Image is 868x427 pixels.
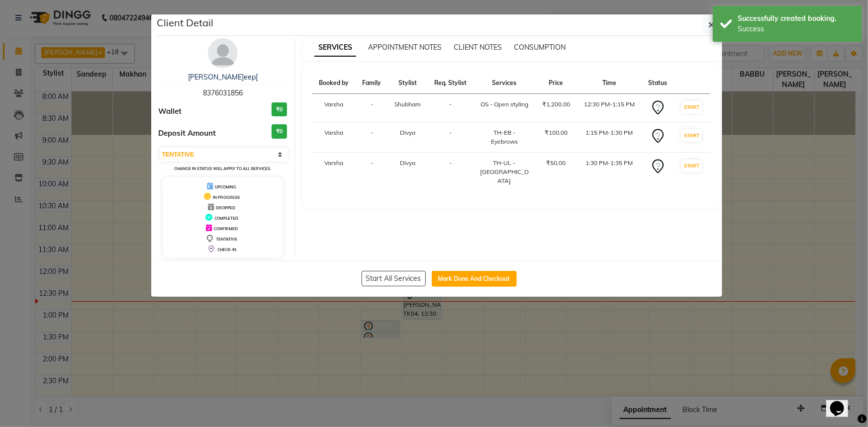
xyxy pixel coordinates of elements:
[542,100,571,109] div: ₹1,200.00
[428,73,474,94] th: Req. Stylist
[203,88,243,97] span: 8376031856
[826,387,858,417] iframe: chat widget
[362,271,426,286] button: Start All Services
[542,159,571,168] div: ₹50.00
[312,73,356,94] th: Booked by
[577,94,642,122] td: 12:30 PM-1:15 PM
[428,122,474,153] td: -
[213,195,240,200] span: IN PROGRESS
[312,153,356,192] td: Varsha
[480,128,530,146] div: TH-EB - Eyebrows
[432,271,517,287] button: Mark Done And Checkout
[272,124,287,139] h3: ₹0
[368,43,442,52] span: APPOINTMENT NOTES
[174,166,271,171] small: Change in status will apply to all services.
[480,159,530,185] div: TH-UL - [GEOGRAPHIC_DATA]
[577,73,642,94] th: Time
[394,100,421,108] span: Shubham
[400,129,415,136] span: Divya
[159,106,182,117] span: Wallet
[681,129,702,142] button: START
[642,73,674,94] th: Status
[577,122,642,153] td: 1:15 PM-1:30 PM
[312,122,356,153] td: Varsha
[681,160,702,172] button: START
[542,128,571,137] div: ₹100.00
[314,39,356,57] span: SERVICES
[356,94,387,122] td: -
[738,24,855,34] div: Success
[356,153,387,192] td: -
[214,226,238,231] span: CONFIRMED
[428,94,474,122] td: -
[356,122,387,153] td: -
[400,159,415,167] span: Divya
[188,73,258,82] a: [PERSON_NAME]eep[
[514,43,566,52] span: CONSUMPTION
[738,13,855,24] div: Successfully created booking.
[214,216,238,221] span: COMPLETED
[356,73,387,94] th: Family
[208,38,238,68] img: avatar
[428,153,474,192] td: -
[216,237,237,242] span: TENTATIVE
[480,100,530,109] div: OS - Open styling
[577,153,642,192] td: 1:30 PM-1:35 PM
[217,247,236,252] span: CHECK-IN
[474,73,536,94] th: Services
[157,15,214,30] h5: Client Detail
[272,102,287,117] h3: ₹0
[454,43,502,52] span: CLIENT NOTES
[536,73,577,94] th: Price
[388,73,428,94] th: Stylist
[216,205,235,210] span: DROPPED
[215,184,236,189] span: UPCOMING
[159,128,216,139] span: Deposit Amount
[681,101,702,113] button: START
[312,94,356,122] td: Varsha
